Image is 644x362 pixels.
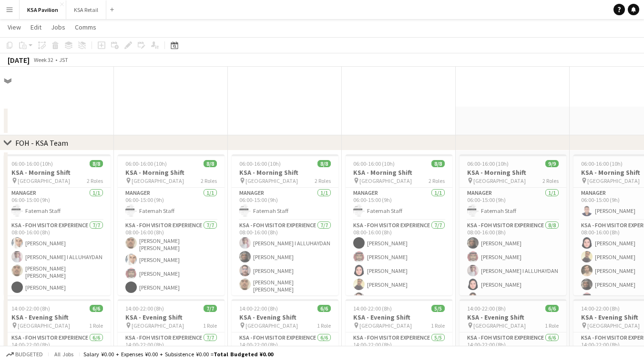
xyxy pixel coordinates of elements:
[245,177,298,184] span: [GEOGRAPHIC_DATA]
[587,177,640,184] span: [GEOGRAPHIC_DATA]
[346,168,452,177] h3: KSA - Morning Shift
[31,56,55,63] span: Week 32
[431,322,445,329] span: 1 Role
[203,322,217,329] span: 1 Role
[460,188,566,220] app-card-role: Manager1/106:00-15:00 (9h)Fatemah Staff
[232,154,338,295] app-job-card: 06:00-16:00 (10h)8/8KSA - Morning Shift [GEOGRAPHIC_DATA]2 RolesManager1/106:00-15:00 (9h)Fatemah...
[71,21,100,33] a: Comms
[346,220,452,335] app-card-role: KSA - FOH Visitor Experience7/708:00-16:00 (8h)[PERSON_NAME][PERSON_NAME][PERSON_NAME][PERSON_NAM...
[51,23,65,31] span: Jobs
[353,160,395,167] span: 06:00-16:00 (10h)
[83,351,273,358] div: Salary ¥0.00 + Expenses ¥0.00 + Subsistence ¥0.00 =
[359,177,412,184] span: [GEOGRAPHIC_DATA]
[581,305,620,312] span: 14:00-22:00 (8h)
[545,322,559,329] span: 1 Role
[232,220,338,338] app-card-role: KSA - FOH Visitor Experience7/708:00-16:00 (8h)[PERSON_NAME] I ALLUHAYDAN[PERSON_NAME][PERSON_NAM...
[232,188,338,220] app-card-role: Manager1/106:00-15:00 (9h)Fatemah Staff
[232,168,338,177] h3: KSA - Morning Shift
[239,305,278,312] span: 14:00-22:00 (8h)
[581,160,623,167] span: 06:00-16:00 (10h)
[460,313,566,322] h3: KSA - Evening Shift
[460,220,566,352] app-card-role: KSA - FOH Visitor Experience8/808:00-16:00 (8h)[PERSON_NAME][PERSON_NAME][PERSON_NAME] I ALLUHAYD...
[59,56,68,63] div: JST
[11,160,53,167] span: 06:00-16:00 (10h)
[118,154,225,295] app-job-card: 06:00-16:00 (10h)8/8KSA - Morning Shift [GEOGRAPHIC_DATA]2 RolesManager1/106:00-15:00 (9h)Fatemah...
[5,349,44,360] button: Budgeted
[346,313,452,322] h3: KSA - Evening Shift
[132,322,184,329] span: [GEOGRAPHIC_DATA]
[353,305,392,312] span: 14:00-22:00 (8h)
[317,305,331,312] span: 6/6
[4,188,111,220] app-card-role: Manager1/106:00-15:00 (9h)Fatemah Staff
[4,220,111,338] app-card-role: KSA - FOH Visitor Experience7/708:00-16:00 (8h)[PERSON_NAME][PERSON_NAME] I ALLUHAYDAN[PERSON_NAM...
[315,177,331,184] span: 2 Roles
[317,160,331,167] span: 8/8
[118,313,225,322] h3: KSA - Evening Shift
[4,313,111,322] h3: KSA - Evening Shift
[47,21,69,33] a: Jobs
[31,23,41,31] span: Edit
[11,305,50,312] span: 14:00-22:00 (8h)
[201,177,217,184] span: 2 Roles
[587,322,640,329] span: [GEOGRAPHIC_DATA]
[4,21,25,33] a: View
[118,220,225,338] app-card-role: KSA - FOH Visitor Experience7/708:00-16:00 (8h)[PERSON_NAME] [PERSON_NAME][PERSON_NAME][PERSON_NA...
[460,154,566,295] app-job-card: 06:00-16:00 (10h)9/9KSA - Morning Shift [GEOGRAPHIC_DATA]2 RolesManager1/106:00-15:00 (9h)Fatemah...
[18,322,70,329] span: [GEOGRAPHIC_DATA]
[467,305,506,312] span: 14:00-22:00 (8h)
[18,177,70,184] span: [GEOGRAPHIC_DATA]
[359,322,412,329] span: [GEOGRAPHIC_DATA]
[317,322,331,329] span: 1 Role
[473,322,526,329] span: [GEOGRAPHIC_DATA]
[132,177,184,184] span: [GEOGRAPHIC_DATA]
[75,23,96,31] span: Comms
[545,160,559,167] span: 9/9
[542,177,559,184] span: 2 Roles
[66,0,106,19] button: KSA Retail
[467,160,509,167] span: 06:00-16:00 (10h)
[4,154,111,295] app-job-card: 06:00-16:00 (10h)8/8KSA - Morning Shift [GEOGRAPHIC_DATA]2 RolesManager1/106:00-15:00 (9h)Fatemah...
[431,305,445,312] span: 5/5
[125,160,167,167] span: 06:00-16:00 (10h)
[90,305,103,312] span: 6/6
[460,168,566,177] h3: KSA - Morning Shift
[8,23,21,31] span: View
[15,351,43,358] span: Budgeted
[87,177,103,184] span: 2 Roles
[118,168,225,177] h3: KSA - Morning Shift
[8,55,30,65] div: [DATE]
[125,305,164,312] span: 14:00-22:00 (8h)
[245,322,298,329] span: [GEOGRAPHIC_DATA]
[232,313,338,322] h3: KSA - Evening Shift
[239,160,281,167] span: 06:00-16:00 (10h)
[15,138,68,148] div: FOH - KSA Team
[346,188,452,220] app-card-role: Manager1/106:00-15:00 (9h)Fatemah Staff
[214,351,273,358] span: Total Budgeted ¥0.00
[204,305,217,312] span: 7/7
[204,160,217,167] span: 8/8
[431,160,445,167] span: 8/8
[473,177,526,184] span: [GEOGRAPHIC_DATA]
[27,21,45,33] a: Edit
[20,0,66,19] button: KSA Pavilion
[90,160,103,167] span: 8/8
[118,188,225,220] app-card-role: Manager1/106:00-15:00 (9h)Fatemah Staff
[346,154,452,295] app-job-card: 06:00-16:00 (10h)8/8KSA - Morning Shift [GEOGRAPHIC_DATA]2 RolesManager1/106:00-15:00 (9h)Fatemah...
[4,168,111,177] h3: KSA - Morning Shift
[429,177,445,184] span: 2 Roles
[52,351,75,358] span: All jobs
[545,305,559,312] span: 6/6
[89,322,103,329] span: 1 Role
